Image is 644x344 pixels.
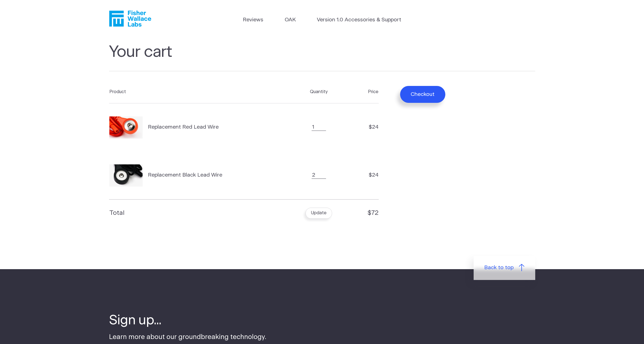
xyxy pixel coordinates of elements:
[350,81,379,103] th: Price
[287,81,350,103] th: Quantity
[243,16,263,24] a: Reviews
[109,11,151,27] a: Fisher Wallace
[350,200,379,227] td: $72
[350,151,379,199] td: $24
[109,164,280,187] a: Replacement Black Lead Wire
[148,171,222,179] span: Replacement Black Lead Wire
[109,116,280,139] a: Replacement Red Lead Wire
[109,81,287,103] th: Product
[109,200,287,227] th: Total
[109,43,535,72] h1: Your cart
[350,103,379,151] td: $24
[484,264,514,272] span: Back to top
[317,16,401,24] a: Version 1.0 Accessories & Support
[474,256,535,280] a: Back to top
[305,208,332,219] button: Update
[109,312,266,330] h4: Sign up...
[285,16,296,24] a: OAK
[400,86,445,103] button: Checkout
[148,123,219,131] span: Replacement Red Lead Wire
